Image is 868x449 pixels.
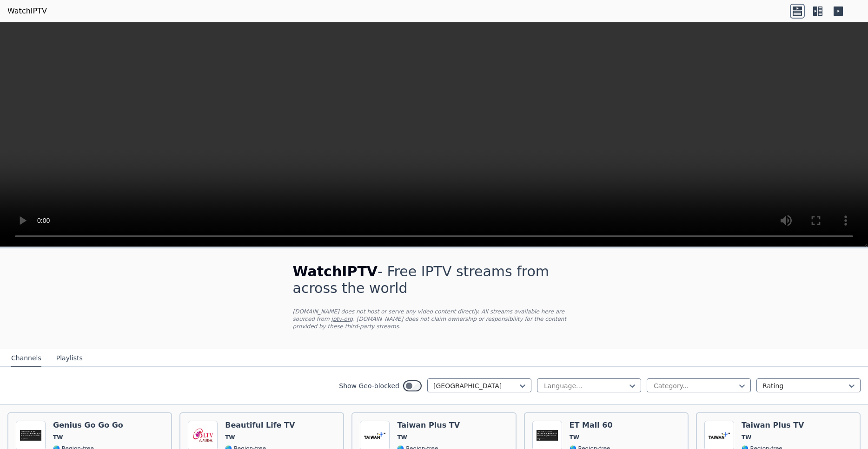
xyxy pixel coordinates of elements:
button: Playlists [56,350,83,367]
h6: Taiwan Plus TV [742,421,804,430]
span: TW [570,434,579,441]
span: TW [225,434,235,441]
span: TW [397,434,407,441]
a: iptv-org [331,316,353,322]
h6: Genius Go Go Go [53,421,123,430]
h6: ET Mall 60 [570,421,613,430]
span: TW [742,434,751,441]
button: Channels [11,350,41,367]
a: WatchIPTV [7,6,47,17]
span: WatchIPTV [293,263,378,280]
h6: Taiwan Plus TV [397,421,460,430]
span: TW [53,434,63,441]
p: [DOMAIN_NAME] does not host or serve any video content directly. All streams available here are s... [293,308,576,330]
h6: Beautiful Life TV [225,421,295,430]
h1: - Free IPTV streams from across the world [293,263,576,297]
label: Show Geo-blocked [339,381,399,390]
